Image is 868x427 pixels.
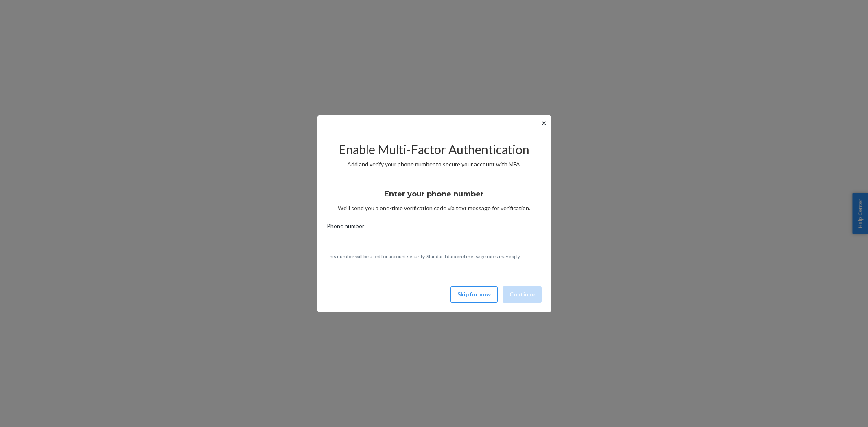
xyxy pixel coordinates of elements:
[384,189,484,199] h3: Enter your phone number
[327,182,542,212] div: We’ll send you a one-time verification code via text message for verification.
[327,253,542,260] p: This number will be used for account security. Standard data and message rates may apply.
[503,286,542,303] button: Continue
[540,118,548,128] button: ✕
[327,222,364,233] span: Phone number
[450,286,498,303] button: Skip for now
[327,160,542,168] p: Add and verify your phone number to secure your account with MFA.
[327,143,542,156] h2: Enable Multi-Factor Authentication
